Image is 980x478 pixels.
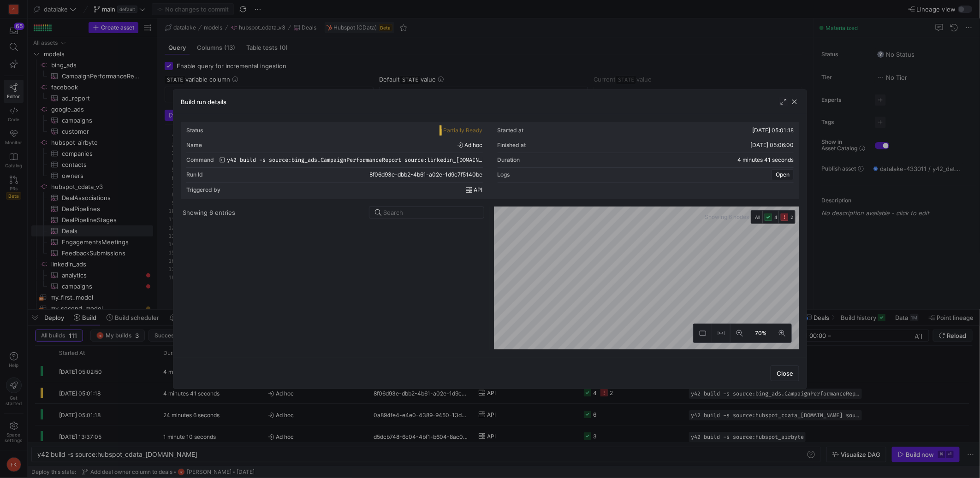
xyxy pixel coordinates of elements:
span: 8f06d93e-dbb2-4b61-a02e-1d9c7f5140be [370,171,483,178]
div: Started at [498,127,524,134]
div: Command [186,157,214,163]
span: All [755,213,760,221]
div: Showing 6 entries [183,209,235,216]
input: Search [383,209,478,216]
div: Run Id [186,171,203,178]
div: Finished at [498,142,526,148]
button: Open [772,169,794,180]
span: Partially Ready [444,127,483,134]
span: 4 [774,214,777,220]
span: [DATE] 05:01:18 [752,127,794,134]
span: 70% [754,328,769,338]
h3: Build run details [181,98,226,106]
button: 70% [749,324,773,342]
span: API [474,187,483,193]
y42-duration: 4 minutes 41 seconds [737,157,794,163]
span: Showing 6 nodes [705,214,751,220]
span: Open [776,171,790,178]
span: 2 [790,214,793,220]
span: Close [777,370,793,377]
div: Triggered by [186,187,220,193]
div: Duration [498,157,520,163]
div: Name [186,142,202,148]
button: Close [771,366,799,381]
span: y42 build -s source:bing_ads.CampaignPerformanceReport source:linkedin_[DOMAIN_NAME] source:linke... [227,157,483,163]
div: Status [186,127,203,134]
span: Ad hoc [457,142,483,148]
div: Logs [498,171,510,178]
span: [DATE] 05:06:00 [750,142,794,148]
